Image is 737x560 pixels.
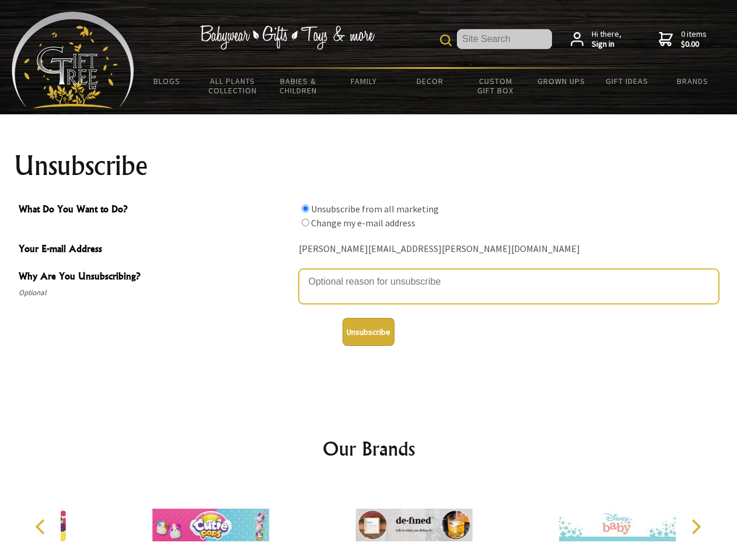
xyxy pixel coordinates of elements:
span: What Do You Want to Do? [19,202,293,219]
a: All Plants Collection [200,69,266,103]
label: Change my e-mail address [311,217,415,229]
button: Next [683,514,708,540]
a: Gift Ideas [594,69,660,93]
strong: Sign in [592,39,621,50]
span: Hi there, [592,29,621,50]
a: Family [331,69,397,93]
input: Site Search [457,29,552,49]
h1: Unsubscribe [14,152,724,180]
a: Babies & Children [266,69,331,103]
a: Grown Ups [528,69,594,93]
h2: Our Brands [23,435,714,463]
button: Previous [29,514,55,540]
a: Hi there,Sign in [571,29,621,50]
span: Why Are You Unsubscribing? [19,269,293,286]
img: product search [440,34,452,46]
label: Unsubscribe from all marketing [311,203,439,215]
a: Decor [397,69,463,93]
input: What Do You Want to Do? [302,205,309,212]
textarea: Why Are You Unsubscribing? [299,269,719,304]
img: Babywear - Gifts - Toys & more [200,25,375,50]
a: Brands [660,69,726,93]
a: BLOGS [134,69,200,93]
button: Unsubscribe [343,318,394,346]
strong: $0.00 [681,39,707,50]
span: Optional [19,286,293,300]
a: 0 items$0.00 [659,29,707,50]
span: Your E-mail Address [19,242,293,258]
a: Custom Gift Box [463,69,529,103]
div: [PERSON_NAME][EMAIL_ADDRESS][PERSON_NAME][DOMAIN_NAME] [299,240,719,258]
span: 0 items [681,29,707,50]
input: What Do You Want to Do? [302,219,309,226]
img: Babyware - Gifts - Toys and more... [12,12,134,108]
